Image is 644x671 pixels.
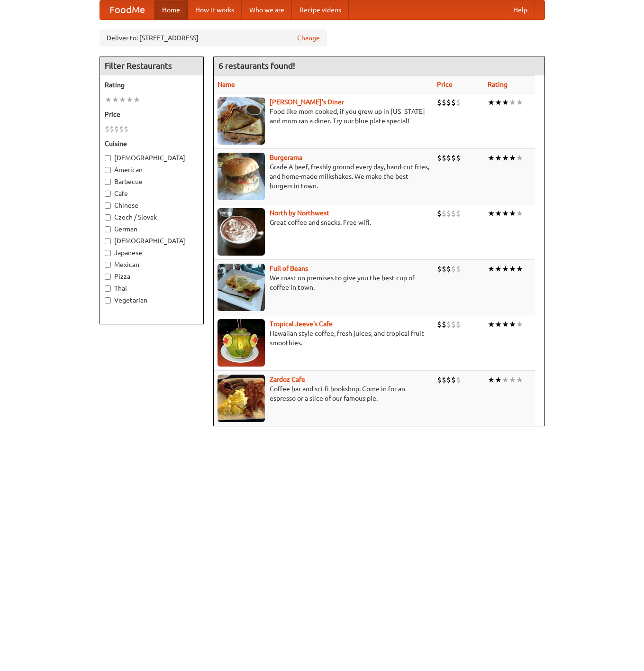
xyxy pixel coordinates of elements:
[105,272,199,281] label: Pizza
[218,273,429,292] p: We roast on premises to give you the best cup of coffee in town.
[446,375,451,385] li: $
[105,139,199,148] h5: Cuisine
[502,208,509,219] li: ★
[109,124,114,134] li: $
[442,153,446,163] li: $
[442,264,446,274] li: $
[495,97,502,108] li: ★
[105,295,199,305] label: Vegetarian
[502,153,509,163] li: ★
[188,0,242,19] a: How it works
[451,97,456,108] li: $
[105,285,111,292] input: Thai
[506,0,535,19] a: Help
[442,319,446,330] li: $
[292,0,349,19] a: Recipe videos
[437,319,442,330] li: $
[105,179,111,185] input: Barbecue
[126,94,133,105] li: ★
[437,81,453,88] a: Price
[270,154,302,161] a: Burgerama
[488,375,495,385] li: ★
[218,81,235,88] a: Name
[105,167,111,173] input: American
[502,97,509,108] li: ★
[456,208,461,219] li: $
[451,208,456,219] li: $
[133,94,140,105] li: ★
[502,319,509,330] li: ★
[105,297,111,303] input: Vegetarian
[456,264,461,274] li: $
[516,208,523,219] li: ★
[218,329,429,348] p: Hawaiian style coffee, fresh juices, and tropical fruit smoothies.
[456,97,461,108] li: $
[218,208,265,256] img: north.jpg
[495,208,502,219] li: ★
[270,376,305,383] a: Zardoz Cafe
[456,153,461,163] li: $
[218,218,429,227] p: Great coffee and snacks. Free wifi.
[516,264,523,274] li: ★
[488,153,495,163] li: ★
[100,29,327,46] div: Deliver to: [STREET_ADDRESS]
[105,224,199,234] label: German
[451,153,456,163] li: $
[105,94,112,105] li: ★
[105,177,199,186] label: Barbecue
[442,375,446,385] li: $
[437,375,442,385] li: $
[218,162,429,191] p: Grade A beef, freshly ground every day, hand-cut fries, and home-made milkshakes. We make the bes...
[442,208,446,219] li: $
[154,0,188,19] a: Home
[112,94,119,105] li: ★
[446,208,451,219] li: $
[218,264,265,311] img: beans.jpg
[502,375,509,385] li: ★
[437,208,442,219] li: $
[105,202,111,209] input: Chinese
[105,226,111,232] input: German
[516,319,523,330] li: ★
[119,94,126,105] li: ★
[105,189,199,198] label: Cafe
[105,165,199,175] label: American
[442,97,446,108] li: $
[105,214,111,221] input: Czech / Slovak
[446,264,451,274] li: $
[495,264,502,274] li: ★
[456,319,461,330] li: $
[297,33,320,43] a: Change
[105,191,111,197] input: Cafe
[124,124,128,134] li: $
[456,375,461,385] li: $
[437,97,442,108] li: $
[516,97,523,108] li: ★
[509,97,516,108] li: ★
[114,124,119,134] li: $
[270,209,329,217] a: North by Northwest
[218,97,265,145] img: sallys.jpg
[105,248,199,257] label: Japanese
[509,375,516,385] li: ★
[488,319,495,330] li: ★
[270,98,344,106] a: [PERSON_NAME]'s Diner
[516,375,523,385] li: ★
[105,110,199,119] h5: Price
[218,153,265,200] img: burgerama.jpg
[105,284,199,293] label: Thai
[446,319,451,330] li: $
[502,264,509,274] li: ★
[218,375,265,422] img: zardoz.jpg
[437,153,442,163] li: $
[119,124,124,134] li: $
[451,264,456,274] li: $
[451,375,456,385] li: $
[509,208,516,219] li: ★
[488,208,495,219] li: ★
[451,319,456,330] li: $
[218,61,295,70] ng-pluralize: 6 restaurants found!
[495,375,502,385] li: ★
[218,319,265,367] img: jeeves.jpg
